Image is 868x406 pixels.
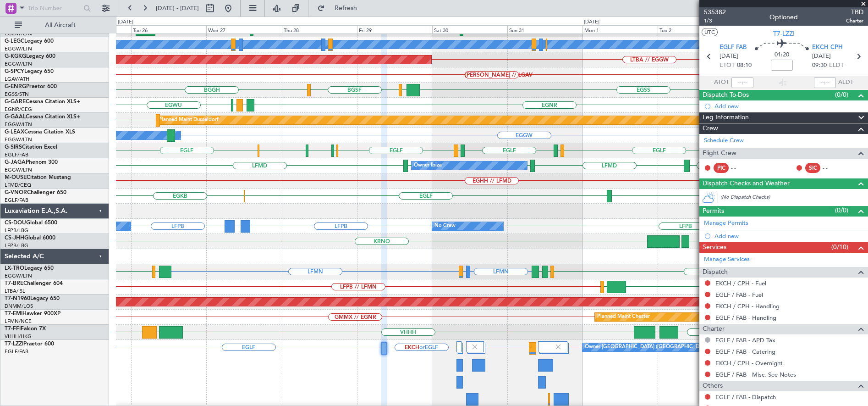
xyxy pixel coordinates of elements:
span: 1/3 [704,17,726,25]
a: EGSS/STN [5,91,29,98]
span: Services [703,242,726,253]
span: ATOT [714,78,729,87]
div: - - [731,164,752,172]
span: [DATE] [812,52,831,61]
a: Manage Services [704,255,750,264]
div: Add new [714,232,863,240]
input: Trip Number [28,1,81,15]
span: Leg Information [703,112,749,123]
span: Others [703,381,723,391]
a: EGGW/LTN [5,45,32,52]
a: M-OUSECitation Mustang [5,175,71,180]
div: Mon 1 [582,25,658,33]
div: [DATE] [118,18,133,26]
a: LGAV/ATH [5,76,29,83]
span: EKCH CPH [812,43,843,52]
span: G-VNOR [5,190,27,195]
span: T7-BRE [5,281,23,286]
span: T7-FFI [5,326,21,332]
a: G-SIRSCitation Excel [5,145,57,150]
span: Charter [703,324,725,334]
img: gray-close.svg [471,343,479,351]
span: 535382 [704,7,726,17]
a: G-JAGAPhenom 300 [5,160,58,165]
a: LFPB/LBG [5,242,28,249]
span: Flight Crew [703,148,736,159]
a: EGGW/LTN [5,167,32,173]
a: EGLF/FAB [5,151,28,158]
div: Sun 31 [507,25,582,33]
span: T7-N1960 [5,296,30,301]
button: All Aircraft [10,18,99,33]
span: (0/10) [831,242,848,252]
a: LFMD/CEQ [5,182,31,189]
div: [DATE] [584,18,599,26]
a: DNMM/LOS [5,303,33,310]
a: EGLF / FAB - Handling [715,314,776,322]
span: [DATE] [720,52,738,61]
a: G-ENRGPraetor 600 [5,84,57,89]
a: G-GAALCessna Citation XLS+ [5,114,80,120]
div: Tue 26 [131,25,206,33]
div: Planned Maint Dusseldorf [159,113,219,127]
span: G-LEAX [5,129,24,135]
div: No Crew [434,219,456,233]
a: T7-LZZIPraetor 600 [5,341,54,347]
span: TBD [846,7,863,17]
a: EGGW/LTN [5,136,32,143]
div: SIC [805,163,820,173]
a: EGLF / FAB - Dispatch [715,393,776,401]
a: G-GARECessna Citation XLS+ [5,99,80,105]
div: Planned Maint Chester [597,310,650,324]
span: Permits [703,206,724,217]
a: EGLF/FAB [5,197,28,204]
span: ALDT [838,78,853,87]
span: CS-DOU [5,220,26,226]
a: EGLF / FAB - Catering [715,348,775,356]
span: T7-LZZI [773,29,795,39]
a: T7-FFIFalcon 7X [5,326,46,332]
a: G-KGKGLegacy 600 [5,54,55,59]
span: Crew [703,123,718,134]
a: CS-DOUGlobal 6500 [5,220,57,226]
a: VHHH/HKG [5,333,32,340]
a: T7-N1960Legacy 650 [5,296,60,301]
a: G-LEAXCessna Citation XLS [5,129,75,135]
a: EKCH / CPH - Fuel [715,279,766,287]
button: UTC [702,28,718,36]
span: Refresh [327,5,365,11]
a: G-VNORChallenger 650 [5,190,66,195]
span: Dispatch To-Dos [703,90,749,100]
span: G-GARE [5,99,26,105]
img: gray-close.svg [554,343,562,351]
span: Dispatch [703,267,728,278]
a: Manage Permits [704,219,748,228]
span: CS-JHH [5,235,24,241]
a: EGGW/LTN [5,30,32,37]
div: Fri 29 [357,25,432,33]
a: EGGW/LTN [5,273,32,279]
a: T7-BREChallenger 604 [5,281,63,286]
span: 09:30 [812,61,827,70]
span: ETOT [720,61,735,70]
span: T7-LZZI [5,341,23,347]
a: LFMN/NCE [5,318,32,325]
span: Charter [846,17,863,25]
div: PIC [714,163,729,173]
span: G-SIRS [5,145,22,150]
div: Optioned [769,12,798,22]
a: EGLF / FAB - APD Tax [715,336,775,344]
div: Owner [GEOGRAPHIC_DATA] ([GEOGRAPHIC_DATA]) [585,340,711,354]
a: LX-TROLegacy 650 [5,266,54,271]
a: LTBA/ISL [5,288,25,295]
span: G-SPCY [5,69,24,74]
span: Dispatch Checks and Weather [703,178,790,189]
a: LFPB/LBG [5,227,28,234]
a: EKCH / CPH - Handling [715,302,780,310]
span: [DATE] - [DATE] [156,4,199,12]
span: G-GAAL [5,114,26,120]
span: 01:20 [775,50,789,60]
a: EGGW/LTN [5,121,32,128]
span: G-ENRG [5,84,26,89]
a: G-LEGCLegacy 600 [5,39,54,44]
